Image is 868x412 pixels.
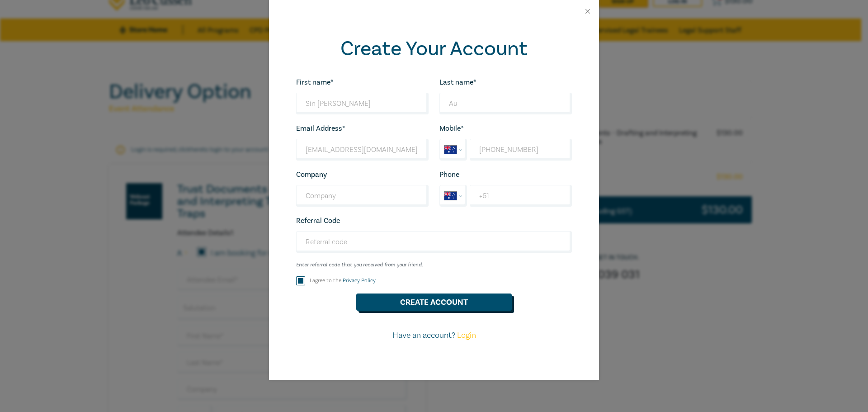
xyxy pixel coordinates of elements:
[296,231,572,253] input: Referral code
[343,277,376,284] a: Privacy Policy
[439,124,464,133] label: Mobile*
[470,139,572,161] input: Enter Mobile number
[439,78,476,86] label: Last name*
[296,78,334,86] label: First name*
[584,7,592,15] button: Close
[291,330,577,341] p: Have an account?
[356,294,512,311] button: Create Account
[296,37,572,61] h2: Create Your Account
[470,185,572,207] input: Enter phone number
[439,170,459,179] label: Phone
[296,262,572,268] small: Enter referral code that you received from your friend.
[296,93,429,114] input: First name*
[296,217,340,225] label: Referral Code
[296,170,327,179] label: Company
[457,330,476,341] a: Login
[310,277,376,284] label: I agree to the
[296,124,345,133] label: Email Address*
[296,185,429,207] input: Company
[439,93,572,114] input: Last name*
[296,139,429,161] input: Your email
